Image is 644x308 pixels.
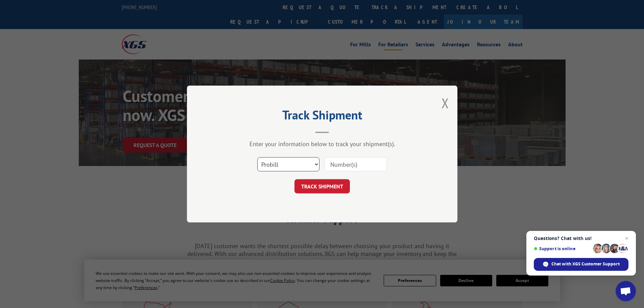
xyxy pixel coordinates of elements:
input: Number(s) [325,157,387,171]
div: Enter your information below to track your shipment(s). [221,140,424,148]
div: Open chat [616,281,636,301]
button: TRACK SHIPMENT [294,179,350,193]
div: Chat with XGS Customer Support [534,258,628,271]
span: Support is online [534,246,591,251]
span: Questions? Chat with us! [534,236,628,241]
h2: Track Shipment [221,110,424,123]
span: Close chat [623,234,631,242]
span: Chat with XGS Customer Support [551,261,620,267]
button: Close modal [442,94,449,112]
